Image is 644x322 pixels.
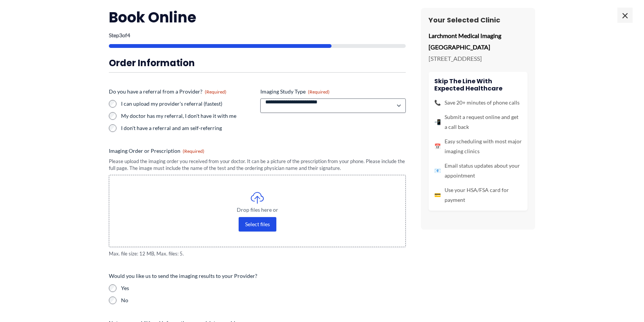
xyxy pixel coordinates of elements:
span: 📧 [434,166,441,176]
label: My doctor has my referral, I don't have it with me [121,112,254,120]
h4: Skip the line with Expected Healthcare [434,78,522,92]
span: Max. file size: 12 MB, Max. files: 5. [109,250,406,257]
span: 💳 [434,190,441,200]
p: Larchmont Medical Imaging [GEOGRAPHIC_DATA] [429,30,528,52]
span: (Required) [205,89,226,95]
span: 4 [127,32,130,38]
li: Use your HSA/FSA card for payment [434,185,522,205]
li: Submit a request online and get a call back [434,112,522,132]
h3: Order Information [109,57,406,69]
p: [STREET_ADDRESS] [429,53,528,64]
legend: Do you have a referral from a Provider? [109,88,226,95]
label: Yes [121,284,406,292]
legend: Would you like us to send the imaging results to your Provider? [109,272,257,280]
p: Step of [109,33,406,38]
button: select files, imaging order or prescription(required) [239,217,276,232]
span: 📅 [434,141,441,151]
h3: Your Selected Clinic [429,16,528,24]
span: × [617,8,633,23]
label: I can upload my provider's referral (fastest) [121,100,254,108]
label: No [121,297,406,304]
div: Please upload the imaging order you received from your doctor. It can be a picture of the prescri... [109,158,406,172]
label: Imaging Order or Prescription [109,147,406,155]
span: 📲 [434,117,441,127]
span: 3 [119,32,122,38]
label: I don't have a referral and am self-referring [121,124,254,132]
span: Drop files here or [124,207,390,213]
li: Save 20+ minutes of phone calls [434,98,522,108]
li: Easy scheduling with most major imaging clinics [434,136,522,156]
span: (Required) [183,148,204,154]
label: Imaging Study Type [260,88,406,95]
span: (Required) [308,89,330,95]
li: Email status updates about your appointment [434,161,522,181]
span: 📞 [434,98,441,108]
h2: Book Online [109,8,406,27]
